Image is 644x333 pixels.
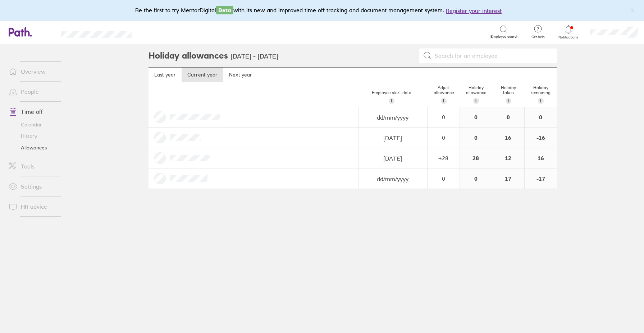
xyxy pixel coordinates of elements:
[492,128,524,148] div: 16
[446,6,502,15] button: Register your interest
[460,148,492,168] div: 28
[3,159,61,174] a: Tools
[492,82,525,107] div: Holiday taken
[432,49,553,63] input: Search for an employee
[492,168,524,189] div: 17
[557,24,580,40] a: Notifications
[359,148,427,168] input: dd/mm/yyyy
[525,82,557,107] div: Holiday remaining
[428,155,459,161] div: + 28
[525,128,557,148] div: -16
[223,68,258,82] a: Next year
[3,142,61,153] a: Allowances
[3,199,61,214] a: HR advice
[526,35,550,39] span: Get help
[475,98,476,104] span: i
[359,128,427,148] input: dd/mm/yyyy
[525,107,557,127] div: 0
[557,35,580,40] span: Notifications
[492,107,524,127] div: 0
[216,6,233,14] span: Beta
[3,119,61,130] a: Calendar
[3,64,61,79] a: Overview
[428,175,459,182] div: 0
[3,130,61,142] a: History
[525,148,557,168] div: 16
[460,168,492,189] div: 0
[540,98,541,104] span: i
[428,134,459,141] div: 0
[428,114,459,120] div: 0
[391,98,392,104] span: i
[231,53,278,60] h3: [DATE] - [DATE]
[460,128,492,148] div: 0
[151,28,169,35] div: Search
[460,82,492,107] div: Holiday allowance
[359,169,427,189] input: dd/mm/yyyy
[356,87,428,107] div: Employee start date
[490,34,519,39] span: Employee search
[3,84,61,99] a: People
[443,98,444,104] span: i
[460,107,492,127] div: 0
[135,6,509,15] div: Be the first to try MentorDigital with its new and improved time off tracking and document manage...
[492,148,524,168] div: 12
[508,98,509,104] span: i
[182,68,223,82] a: Current year
[359,107,427,128] input: dd/mm/yyyy
[149,68,182,82] a: Last year
[149,44,228,67] h2: Holiday allowances
[3,179,61,194] a: Settings
[428,82,460,107] div: Adjust allowance
[3,105,61,119] a: Time off
[525,168,557,189] div: -17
